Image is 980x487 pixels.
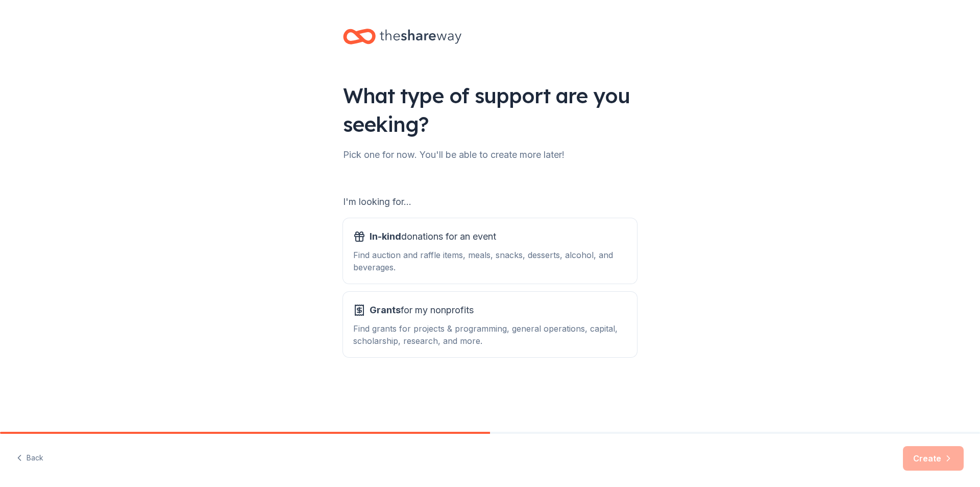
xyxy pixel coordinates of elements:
span: Grants [370,305,401,315]
span: donations for an event [370,228,496,245]
span: In-kind [370,231,401,242]
div: I'm looking for... [343,194,637,210]
div: Find auction and raffle items, meals, snacks, desserts, alcohol, and beverages. [353,249,627,273]
button: Grantsfor my nonprofitsFind grants for projects & programming, general operations, capital, schol... [343,292,637,357]
button: Back [16,448,43,469]
div: Find grants for projects & programming, general operations, capital, scholarship, research, and m... [353,322,627,347]
button: In-kinddonations for an eventFind auction and raffle items, meals, snacks, desserts, alcohol, and... [343,218,637,284]
div: What type of support are you seeking? [343,81,637,138]
div: Pick one for now. You'll be able to create more later! [343,147,637,163]
span: for my nonprofits [370,302,474,318]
